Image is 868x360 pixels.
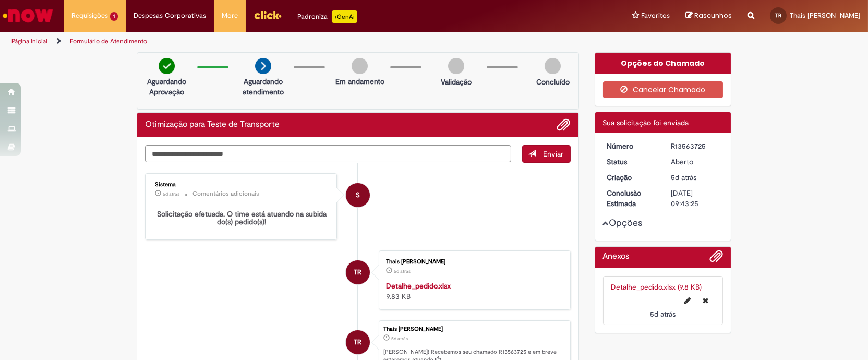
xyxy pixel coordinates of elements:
[603,81,724,98] button: Cancelar Chamado
[238,76,288,97] p: Aguardando atendimento
[599,172,664,183] dt: Criação
[441,77,472,87] p: Validação
[159,58,175,74] img: check-circle-green.png
[557,118,571,131] button: Adicionar anexos
[671,172,719,183] div: 24/09/2025 15:43:21
[599,141,664,151] dt: Número
[11,37,47,45] a: Página inicial
[709,249,723,268] button: Adicionar anexos
[650,309,676,319] time: 24/09/2025 15:42:57
[775,12,781,19] span: TR
[386,259,560,265] div: Thais [PERSON_NAME]
[192,189,259,198] small: Comentários adicionais
[335,76,384,87] p: Em andamento
[141,76,192,97] p: Aguardando Aprovação
[641,10,670,21] span: Favoritos
[71,10,108,21] span: Requisições
[356,183,360,208] span: S
[391,335,408,342] span: 5d atrás
[536,77,570,87] p: Concluído
[696,292,715,309] button: Excluir Detalhe_pedido.xlsx
[685,11,732,21] a: Rascunhos
[332,10,357,23] p: +GenAi
[386,281,451,291] a: Detalhe_pedido.xlsx
[671,188,719,209] div: [DATE] 09:43:25
[603,118,689,127] span: Sua solicitação foi enviada
[145,145,511,162] textarea: Digite sua mensagem aqui...
[163,191,179,197] time: 24/09/2025 15:43:28
[595,53,731,74] div: Opções do Chamado
[297,10,357,23] div: Padroniza
[155,182,329,188] div: Sistema
[599,157,664,167] dt: Status
[671,157,719,167] div: Aberto
[346,183,370,207] div: System
[145,120,280,129] h2: Otimização para Teste de Transporte Histórico de tíquete
[222,10,238,21] span: More
[694,10,732,20] span: Rascunhos
[394,268,411,274] time: 24/09/2025 15:42:57
[134,10,206,21] span: Despesas Corporativas
[386,281,560,302] div: 9.83 KB
[394,268,411,274] span: 5d atrás
[383,326,565,332] div: Thais [PERSON_NAME]
[70,37,147,45] a: Formulário de Atendimento
[255,58,271,74] img: arrow-next.png
[650,309,676,319] span: 5d atrás
[352,58,368,74] img: img-circle-grey.png
[110,12,118,21] span: 1
[346,330,370,354] div: Thais De Lima Rocha
[254,7,282,23] img: click_logo_yellow_360x200.png
[599,188,664,209] dt: Conclusão Estimada
[163,191,179,197] span: 5d atrás
[611,282,702,292] a: Detalhe_pedido.xlsx (9.8 KB)
[157,209,329,226] b: Solicitação efetuada. O time está atuando na subida do(s) pedido(s)!
[448,58,464,74] img: img-circle-grey.png
[8,32,571,51] ul: Trilhas de página
[603,252,630,261] h2: Anexos
[790,11,860,20] span: Thais [PERSON_NAME]
[545,58,561,74] img: img-circle-grey.png
[671,141,719,151] div: R13563725
[1,5,55,26] img: ServiceNow
[354,260,361,285] span: TR
[678,292,697,309] button: Editar nome de arquivo Detalhe_pedido.xlsx
[544,149,564,159] span: Enviar
[354,330,361,355] span: TR
[522,145,571,163] button: Enviar
[346,260,370,284] div: Thais De Lima Rocha
[671,173,696,182] span: 5d atrás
